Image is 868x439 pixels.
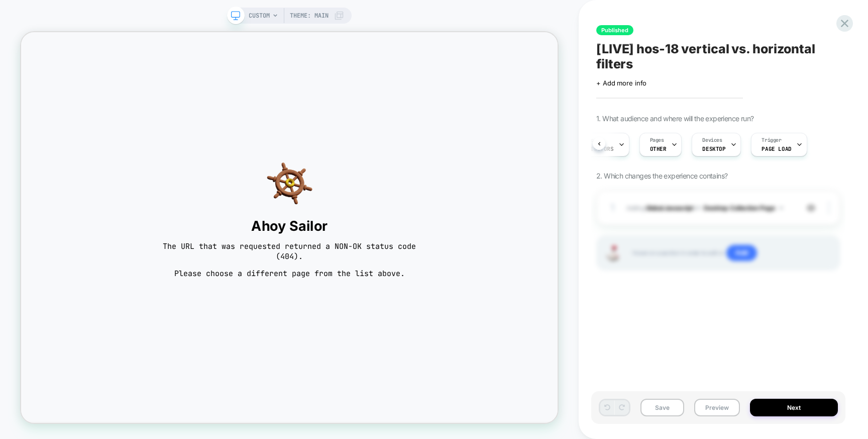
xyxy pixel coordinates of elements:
img: navigation helm [182,171,534,232]
img: Joystick [602,245,622,261]
span: Trigger [762,137,781,144]
b: Global Javascript [646,204,693,211]
img: close [828,202,830,213]
span: on [694,202,701,213]
img: crossed eye [807,204,815,212]
span: CUSTOM [249,8,270,24]
div: 1 [607,199,617,217]
span: OTHER [650,145,667,152]
span: All Visitors [574,145,614,152]
span: Please choose a different page from the list above. [182,315,534,328]
button: Desktop Collection Page [704,202,783,214]
span: Add [726,245,757,261]
span: Ahoy Sailor [182,247,534,269]
span: [LIVE] hos-18 vertical vs. horizontal filters [596,41,840,71]
span: 2. Which changes the experience contains? [596,171,727,180]
span: Adding [626,202,793,214]
span: DESKTOP [702,145,725,152]
span: Published [596,25,633,35]
span: Pages [650,137,664,144]
button: Preview [694,399,740,416]
span: Devices [702,137,722,144]
img: down arrow [779,207,783,209]
span: The URL that was requested returned a NON-OK status code (404). [182,279,534,305]
span: + Add more info [596,79,646,87]
button: Next [750,399,838,416]
span: Page Load [762,145,791,152]
span: Hover on a section in order to edit or [632,245,829,261]
span: 1. What audience and where will the experience run? [596,114,753,123]
button: Save [640,399,684,416]
span: Theme: MAIN [290,8,329,24]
